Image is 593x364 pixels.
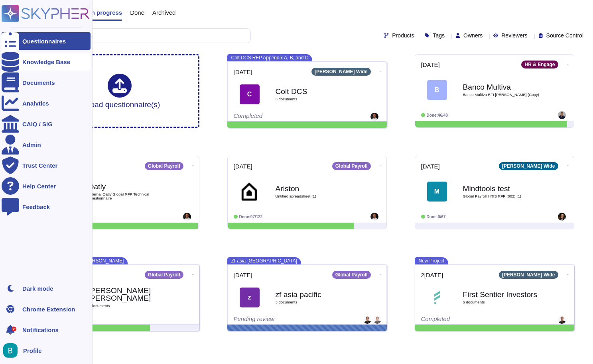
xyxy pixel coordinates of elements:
a: Documents [2,74,91,91]
b: zf asia pacific [276,291,355,298]
img: user [558,213,566,221]
span: external Oatly Global RFP Technical Questionnaire [88,192,168,200]
span: [DATE] [421,62,440,68]
span: Pending review [234,315,275,322]
div: C [240,84,260,104]
span: Source Control [546,33,583,38]
b: Ariston [276,185,355,192]
b: [PERSON_NAME] [PERSON_NAME] [88,287,168,302]
a: Admin [2,136,91,153]
b: First Sentier Investors [463,291,543,298]
div: Dark mode [22,286,53,292]
span: Done [130,10,144,16]
img: Logo [240,182,260,202]
span: Notifications [22,327,59,333]
a: CAIQ / SIG [2,115,91,133]
span: [DATE] [421,163,440,169]
a: Questionnaires [2,32,91,50]
div: Chrome Extension [22,306,75,312]
span: [DATE] [234,272,252,278]
a: Chrome Extension [2,300,91,318]
div: Documents [22,80,55,86]
span: Completed [421,315,450,322]
span: 3 document s [88,304,168,308]
span: New Project [415,257,449,264]
span: Zf-asia-[GEOGRAPHIC_DATA] [227,257,301,264]
span: Done: 0/67 [427,215,446,219]
span: In progress [89,10,122,16]
img: user [370,113,378,121]
button: user [2,342,23,359]
span: Untitled spreadsheet (1) [276,194,355,198]
div: HR & Engage [521,61,558,68]
img: user [373,316,381,324]
div: Global Payroll [145,271,183,279]
a: Knowledge Base [2,53,91,70]
div: Help Center [22,183,56,189]
a: Help Center [2,177,91,195]
span: [DATE] [234,163,252,169]
input: Search by keywords [32,29,250,43]
img: Logo [427,288,447,307]
div: Analytics [22,100,49,106]
span: 2[DATE] [421,272,443,278]
div: Upload questionnaire(s) [79,74,160,108]
img: user [558,316,566,324]
span: Colt DCS RFP Appendix A, B, and C [227,54,313,61]
span: 3 document s [276,97,355,101]
img: user [3,343,18,358]
div: Global Payroll [145,162,183,170]
img: user [183,213,191,221]
span: Tags [433,33,445,38]
a: Analytics [2,94,91,112]
div: B [427,80,447,100]
span: Done: 97/122 [239,215,263,219]
div: Feedback [22,204,50,210]
span: Done: 46/48 [427,113,448,117]
div: [PERSON_NAME] Wide [499,271,558,279]
div: [PERSON_NAME] Wide [499,162,558,170]
img: user [363,316,371,324]
img: user [558,111,566,119]
span: Owners [463,33,483,38]
div: [PERSON_NAME] Wide [311,68,371,76]
span: Reviewers [501,33,527,38]
span: Completed [234,112,263,119]
a: Feedback [2,198,91,215]
a: Trust Center [2,157,91,174]
div: Questionnaires [22,38,66,44]
span: Products [392,33,414,38]
div: z [240,288,260,307]
b: Oatly [88,183,168,190]
div: M [427,182,447,202]
img: user [370,213,378,221]
b: Colt DCS [276,88,355,95]
span: 3 document s [276,300,355,304]
div: 9+ [12,327,16,331]
div: CAIQ / SIG [22,121,53,127]
span: Banco Multiva RFI [PERSON_NAME] (Copy) [463,93,543,97]
span: Profile [23,348,42,354]
div: Admin [22,142,41,148]
div: Trust Center [22,162,57,168]
div: Global Payroll [332,162,371,170]
div: Knowledge Base [22,59,70,65]
div: Global Payroll [332,271,371,279]
span: 5 document s [463,300,543,304]
span: [DATE] [234,69,252,75]
span: Global Payroll HRIS RFP (002) (1) [463,194,543,198]
b: Banco Multiva [463,83,543,91]
span: Archived [152,10,175,16]
b: Mindtools test [463,185,543,192]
